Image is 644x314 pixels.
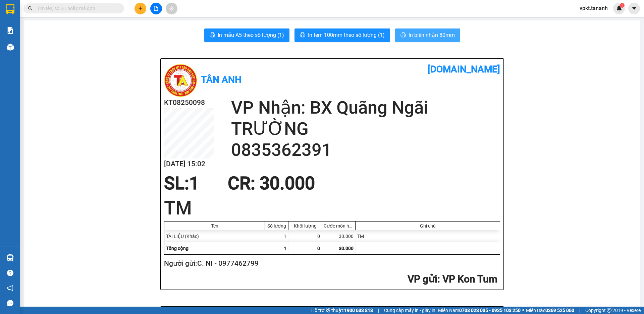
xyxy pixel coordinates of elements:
[607,308,611,313] span: copyright
[231,139,500,161] h2: 0835362391
[408,273,437,285] span: VP gửi
[7,270,13,276] span: question-circle
[317,246,320,251] span: 0
[357,223,498,229] div: Ghi chú
[294,28,390,42] button: printerIn tem 100mm theo số lượng (1)
[620,3,625,8] sup: 1
[7,44,14,51] img: warehouse-icon
[384,307,436,314] span: Cung cấp máy in - giấy in:
[166,246,189,251] span: Tổng cộng
[138,6,143,11] span: plus
[621,3,623,8] span: 1
[164,159,214,170] h2: [DATE] 15:02
[7,285,13,291] span: notification
[322,230,356,242] div: 30.000
[631,5,637,11] span: caret-down
[154,6,158,11] span: file-add
[7,27,14,34] img: solution-icon
[164,195,500,221] h1: TM
[339,246,354,251] span: 30.000
[400,32,406,39] span: printer
[169,6,174,11] span: aim
[189,173,199,194] span: 1
[7,300,13,306] span: message
[201,74,241,85] b: Tân Anh
[135,3,146,14] button: plus
[231,97,500,118] h2: VP Nhận: BX Quãng Ngãi
[522,309,524,312] span: ⚪️
[166,223,263,229] div: Tên
[311,307,373,314] span: Hỗ trợ kỹ thuật:
[378,307,379,314] span: |
[231,118,500,139] h2: TRƯỜNG
[409,31,455,39] span: In biên nhận 80mm
[28,6,33,11] span: search
[164,97,214,108] h2: KT08250098
[166,3,177,14] button: aim
[164,173,189,194] span: SL:
[210,32,215,39] span: printer
[579,307,580,314] span: |
[164,272,497,286] h2: : VP Kon Tum
[288,230,322,242] div: 0
[164,258,497,269] h2: Người gửi: C. NI - 0977462799
[150,3,162,14] button: file-add
[344,308,373,313] strong: 1900 633 818
[526,307,574,314] span: Miền Bắc
[356,230,500,242] div: TM
[284,246,286,251] span: 1
[267,223,286,229] div: Số lượng
[628,3,640,14] button: caret-down
[6,4,14,14] img: logo-vxr
[7,254,14,261] img: warehouse-icon
[324,223,354,229] div: Cước món hàng
[290,223,320,229] div: Khối lượng
[574,4,613,12] span: vpkt.tananh
[308,31,385,39] span: In tem 100mm theo số lượng (1)
[204,28,289,42] button: printerIn mẫu A5 theo số lượng (1)
[428,64,500,75] b: [DOMAIN_NAME]
[395,28,460,42] button: printerIn biên nhận 80mm
[164,64,198,97] img: logo.jpg
[616,5,622,11] img: icon-new-feature
[545,308,574,313] strong: 0369 525 060
[300,32,305,39] span: printer
[265,230,288,242] div: 1
[37,5,116,12] input: Tìm tên, số ĐT hoặc mã đơn
[164,230,265,242] div: TÀI LIỆU (Khác)
[228,173,315,194] span: CR : 30.000
[218,31,284,39] span: In mẫu A5 theo số lượng (1)
[459,308,521,313] strong: 0708 023 035 - 0935 103 250
[438,307,521,314] span: Miền Nam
